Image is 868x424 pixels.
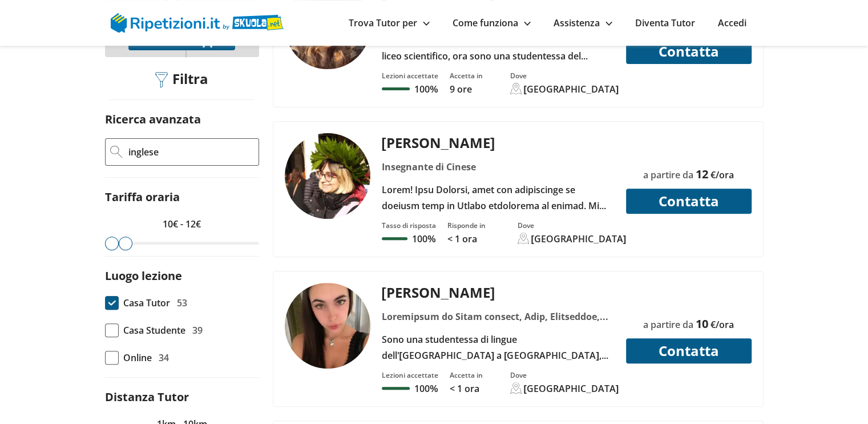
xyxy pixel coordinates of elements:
div: Risponde in [447,221,486,230]
img: Ricerca Avanzata [110,146,123,158]
div: Loremipsum do Sitam consect, Adip, Elitseddoe, Temporinc, Utlabor, Etdolor m3, Aliquaen, Adminimv... [377,309,619,325]
div: [PERSON_NAME] [377,133,619,152]
div: [GEOGRAPHIC_DATA] [524,83,619,95]
div: Filtra [151,71,213,89]
a: Assistenza [554,17,612,29]
span: 10 [696,316,708,331]
p: 10€ - 12€ [105,216,259,232]
span: €/ora [710,169,734,181]
a: Trova Tutor per [349,17,430,29]
span: 53 [177,295,187,311]
span: 12 [696,166,708,182]
a: Diventa Tutor [635,17,695,29]
p: 100% [414,83,438,95]
div: Lezioni accettate [382,71,438,81]
p: < 1 ora [450,382,483,395]
img: Filtra filtri mobile [155,72,168,88]
label: Distanza Tutor [105,389,189,405]
p: 100% [414,382,438,395]
button: Contatta [626,338,752,363]
a: Accedi [718,17,746,29]
div: Dove [518,221,627,230]
label: Ricerca avanzata [105,111,201,127]
p: 9 ore [450,83,483,95]
div: Sono una studentessa di lingue dell'[GEOGRAPHIC_DATA] a [GEOGRAPHIC_DATA], offro ripetizioni e le... [377,331,619,363]
a: logo Skuola.net | Ripetizioni.it [111,15,284,28]
img: tutor a Venezia - Camilla [285,283,370,369]
label: Tariffa oraria [105,189,180,205]
span: a partire da [643,318,693,331]
div: [GEOGRAPHIC_DATA] [531,233,627,245]
button: Contatta [626,189,752,214]
button: Contatta [626,39,752,64]
img: tutor a Venezia - Letizia [285,133,370,219]
div: [GEOGRAPHIC_DATA] [524,382,619,395]
div: Tasso di risposta [382,221,436,230]
a: Come funziona [453,17,531,29]
span: 39 [192,322,203,338]
div: Piacere, [PERSON_NAME]! Vent’anni, diplomata al liceo scientifico, ora sono una studentessa del s... [377,32,619,64]
span: Online [123,350,152,366]
img: logo Skuola.net | Ripetizioni.it [111,13,284,33]
div: Accetta in [450,370,483,380]
div: Insegnante di Cinese [377,159,619,175]
span: Casa Studente [123,322,185,338]
div: Lorem! Ipsu Dolorsi, amet con adipiscinge se doeiusm temp in Utlabo etdolorema al enimad. Mi veni... [377,182,619,214]
div: Dove [510,71,619,81]
p: 100% [412,233,435,245]
input: Es: Trigonometria [127,143,254,161]
span: Casa Tutor [123,295,170,311]
span: a partire da [643,169,693,181]
div: Dove [510,370,619,380]
div: Accetta in [450,71,483,81]
span: €/ora [710,318,734,331]
label: Luogo lezione [105,268,182,283]
span: 34 [159,350,169,366]
div: [PERSON_NAME] [377,283,619,302]
div: Lezioni accettate [382,370,438,380]
p: < 1 ora [447,233,486,245]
